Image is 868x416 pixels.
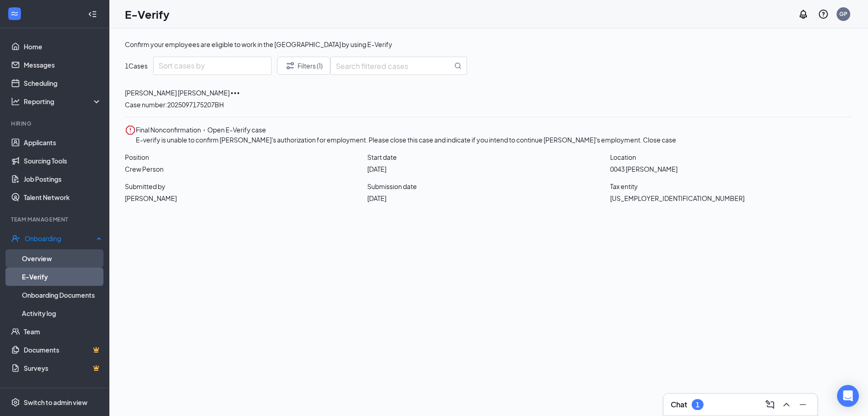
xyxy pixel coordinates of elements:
[610,193,853,203] span: [US_EMPLOYER_IDENTIFICATION_NUMBER]
[125,181,367,191] span: Submitted by
[839,10,847,18] div: GP
[367,193,610,203] span: [DATE]
[367,164,610,174] span: [DATE]
[24,133,102,152] a: Applicants
[765,399,776,410] svg: ComposeMessage
[25,234,94,243] div: Onboarding
[125,193,367,203] span: [PERSON_NAME]
[125,88,230,98] span: [PERSON_NAME] [PERSON_NAME]
[24,37,102,56] a: Home
[125,125,136,136] svg: Error
[24,56,102,74] a: Messages
[24,152,102,170] a: Sourcing Tools
[610,164,853,174] span: 0043 [PERSON_NAME]
[11,386,100,394] div: Payroll
[671,400,687,410] h3: Chat
[610,152,853,162] span: Location
[763,397,777,412] button: ComposeMessage
[610,181,853,191] span: Tax entity
[779,397,794,412] button: ChevronUp
[11,216,100,223] div: Team Management
[277,57,330,75] button: Filter Filters (1)
[136,126,266,134] span: Final Nonconfirmation・Open E-Verify case
[367,181,610,191] span: Submission date
[24,322,102,341] a: Team
[230,88,241,99] svg: Ellipses
[643,136,676,144] span: Close case
[88,10,97,19] svg: Collapse
[24,170,102,188] a: Job Postings
[11,97,20,106] svg: Analysis
[24,341,102,359] a: DocumentsCrown
[798,9,809,20] svg: Notifications
[797,399,808,410] svg: Minimize
[22,286,102,304] a: Onboarding Documents
[24,188,102,206] a: Talent Network
[781,399,792,410] svg: ChevronUp
[11,234,20,243] svg: UserCheck
[696,401,699,409] div: 1
[125,164,367,174] span: Crew Person
[24,359,102,377] a: SurveysCrown
[136,136,676,144] span: E-verify is unable to confirm [PERSON_NAME]'s authorization for employment. Please close this cas...
[125,40,392,48] span: Confirm your employees are eligible to work in the [GEOGRAPHIC_DATA] by using E-Verify
[125,152,367,162] span: Position
[22,304,102,322] a: Activity log
[367,152,610,162] span: Start date
[22,249,102,268] a: Overview
[125,6,169,22] h1: E-Verify
[837,385,859,407] div: Open Intercom Messenger
[24,97,102,106] div: Reporting
[24,74,102,92] a: Scheduling
[454,62,462,69] svg: MagnifyingGlass
[125,61,148,71] span: 1 Cases
[818,9,829,20] svg: QuestionInfo
[11,398,20,407] svg: Settings
[11,120,100,127] div: Hiring
[22,268,102,286] a: E-Verify
[125,100,230,110] span: Case number: 2025097175207BH
[10,9,19,18] svg: WorkstreamLogo
[24,398,87,407] div: Switch to admin view
[285,60,296,71] svg: Filter
[336,60,452,72] input: Search filtered cases
[796,397,810,412] button: Minimize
